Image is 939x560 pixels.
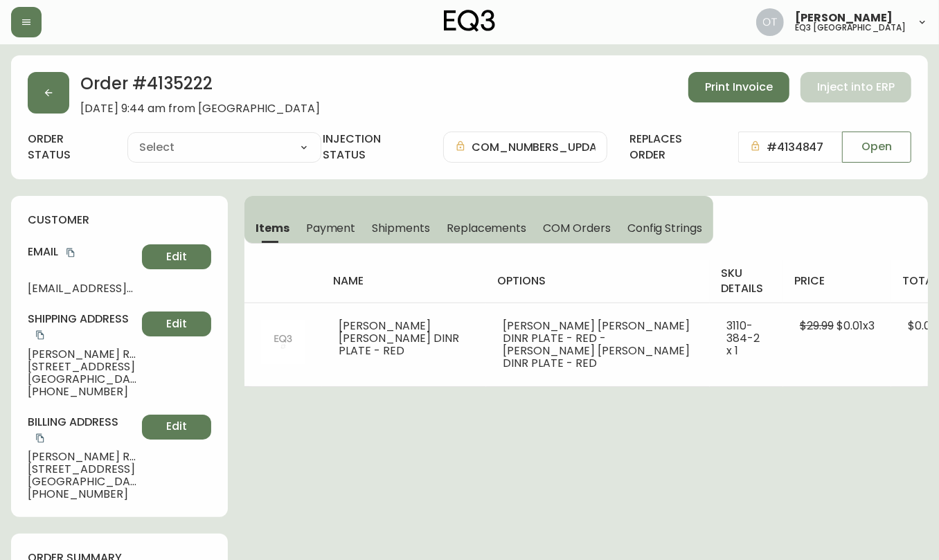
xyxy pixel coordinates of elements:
[795,24,906,32] h5: eq3 [GEOGRAPHIC_DATA]
[795,12,893,24] span: [PERSON_NAME]
[339,318,459,359] span: [PERSON_NAME] [PERSON_NAME] DINR PLATE - RED
[28,476,136,488] span: [GEOGRAPHIC_DATA] , NJ , 07086 , US
[837,318,875,334] span: $0.01 x 3
[33,431,47,445] button: copy
[256,221,289,235] span: Items
[28,244,136,260] h4: Email
[721,266,772,297] h4: sku details
[447,221,526,235] span: Replacements
[861,139,892,154] span: Open
[756,8,784,36] img: 5d4d18d254ded55077432b49c4cb2919
[33,328,47,342] button: copy
[261,320,305,364] img: 404Image.svg
[627,221,702,235] span: Config Strings
[142,415,211,440] button: Edit
[166,249,187,264] span: Edit
[323,132,421,163] h4: injection status
[28,451,136,463] span: [PERSON_NAME] Rank
[726,318,760,359] span: 3110-384-2 x 1
[142,311,211,336] button: Edit
[28,361,136,373] span: [STREET_ADDRESS]
[28,213,211,228] h4: customer
[28,311,136,343] h4: Shipping Address
[333,273,475,289] h4: name
[503,320,693,370] li: [PERSON_NAME] [PERSON_NAME] DINR PLATE - RED - [PERSON_NAME] [PERSON_NAME] DINR PLATE - RED
[28,282,136,295] span: [EMAIL_ADDRESS][DOMAIN_NAME]
[142,244,211,269] button: Edit
[705,80,773,95] span: Print Invoice
[306,221,356,235] span: Payment
[80,72,320,102] h2: Order # 4135222
[80,102,320,115] span: [DATE] 9:44 am from [GEOGRAPHIC_DATA]
[28,386,136,398] span: [PHONE_NUMBER]
[28,415,136,446] h4: Billing Address
[497,273,699,289] h4: options
[908,318,937,334] span: $0.03
[64,246,78,260] button: copy
[800,318,834,334] span: $29.99
[372,221,430,235] span: Shipments
[629,132,716,163] h4: replaces order
[28,488,136,500] span: [PHONE_NUMBER]
[166,419,187,434] span: Edit
[444,10,495,32] img: logo
[842,132,911,163] button: Open
[543,221,611,235] span: COM Orders
[688,72,789,102] button: Print Invoice
[794,273,880,289] h4: price
[166,316,187,332] span: Edit
[28,373,136,386] span: [GEOGRAPHIC_DATA] , NJ , 07086 , US
[28,348,136,361] span: [PERSON_NAME] Rank
[28,463,136,476] span: [STREET_ADDRESS]
[28,132,105,163] label: order status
